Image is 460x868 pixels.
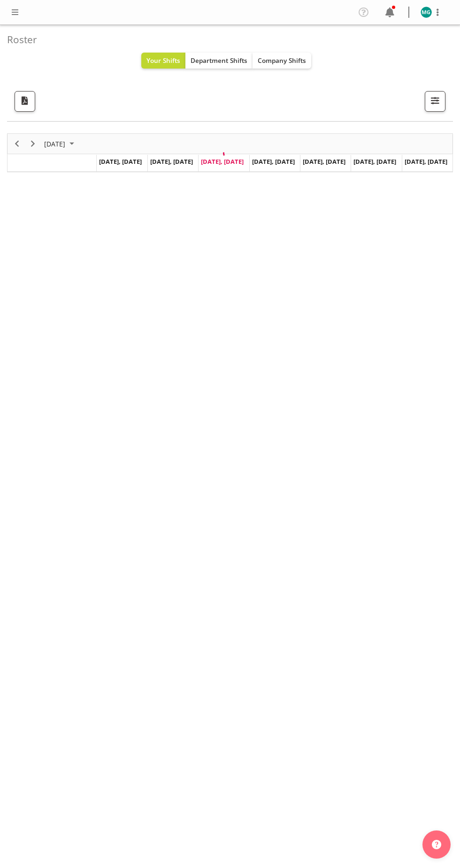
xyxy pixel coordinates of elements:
button: Your Shifts [141,53,185,69]
h4: Roster [7,34,445,45]
button: Filter Shifts [425,91,445,112]
button: Company Shifts [253,53,311,69]
button: Download a PDF of the roster according to the set date range. [15,91,35,112]
span: Company Shifts [258,56,306,65]
button: Department Shifts [185,53,253,69]
span: Your Shifts [146,56,180,65]
span: Department Shifts [191,56,247,65]
img: min-guo11569.jpg [421,7,432,18]
img: help-xxl-2.png [432,840,441,849]
div: Timeline Week of October 1, 2025 [7,133,453,172]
